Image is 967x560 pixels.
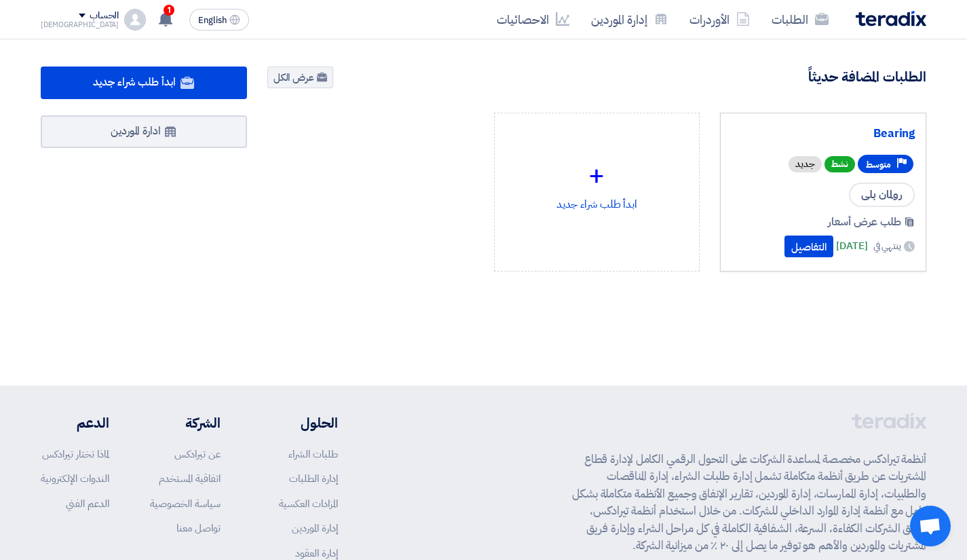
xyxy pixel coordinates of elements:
span: متوسط [866,158,891,171]
h4: الطلبات المضافة حديثاً [808,68,926,86]
div: الحساب [90,10,119,22]
button: English [189,9,249,31]
button: التفاصيل [784,236,833,257]
div: Open chat [910,506,951,546]
p: أنظمة تيرادكس مخصصة لمساعدة الشركات على التحول الرقمي الكامل لإدارة قطاع المشتريات عن طريق أنظمة ... [572,451,926,555]
a: الأوردرات [679,3,761,35]
a: الطلبات [761,3,839,35]
a: تواصل معنا [176,521,221,536]
a: الدعم الفني [66,496,109,511]
a: طلبات الشراء [288,447,338,462]
li: الدعم [41,413,109,433]
img: Teradix logo [856,11,926,26]
span: رولمان بلى [849,183,915,207]
a: إدارة الموردين [580,3,679,35]
a: الندوات الإلكترونية [41,471,109,486]
a: الاحصائيات [486,3,580,35]
div: ابدأ طلب شراء جديد [506,124,689,244]
span: ابدأ طلب شراء جديد [93,74,175,90]
a: ادارة الموردين [41,115,247,148]
a: عرض الكل [267,67,333,88]
span: [DATE] [836,238,867,254]
a: لماذا تختار تيرادكس [42,447,109,462]
span: نشط [824,156,855,172]
a: سياسة الخصوصية [150,496,221,511]
div: [DEMOGRAPHIC_DATA] [41,21,119,29]
li: الحلول [261,413,338,433]
a: Bearing [732,127,915,141]
li: الشركة [150,413,221,433]
span: English [198,16,227,25]
a: إدارة الموردين [292,521,338,536]
span: ينتهي في [873,239,901,253]
a: المزادات العكسية [279,496,338,511]
a: اتفاقية المستخدم [159,471,221,486]
a: إدارة الطلبات [289,471,338,486]
div: + [506,155,689,196]
img: profile_test.png [124,9,146,31]
div: جديد [789,156,822,172]
span: 1 [164,5,174,16]
a: عن تيرادكس [174,447,221,462]
span: طلب عرض أسعار [828,214,901,230]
